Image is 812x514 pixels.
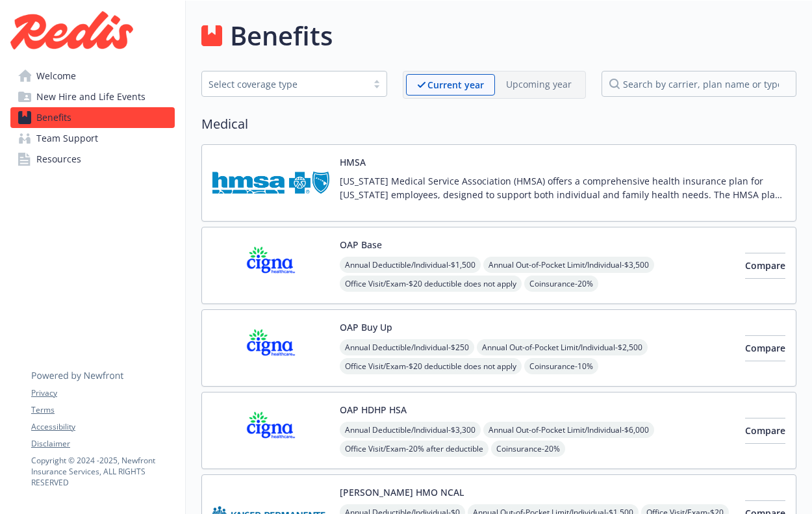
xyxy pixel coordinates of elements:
[31,438,174,450] a: Disclaimer
[506,77,572,91] p: Upcoming year
[745,418,785,444] button: Compare
[10,149,175,170] a: Resources
[31,421,174,433] a: Accessibility
[745,335,785,361] button: Compare
[340,155,366,169] button: HMSA
[31,455,174,488] p: Copyright © 2024 - 2025 , Newfront Insurance Services, ALL RIGHTS RESERVED
[491,441,565,457] span: Coinsurance - 20%
[340,403,407,417] button: OAP HDHP HSA
[36,66,76,86] span: Welcome
[495,74,583,96] span: Upcoming year
[212,403,329,458] img: CIGNA carrier logo
[230,16,333,55] h1: Benefits
[483,257,654,273] span: Annual Out-of-Pocket Limit/Individual - $3,500
[745,424,785,437] span: Compare
[10,86,175,107] a: New Hire and Life Events
[340,174,785,201] p: [US_STATE] Medical Service Association (HMSA) offers a comprehensive health insurance plan for [U...
[340,339,474,355] span: Annual Deductible/Individual - $250
[31,404,174,416] a: Terms
[745,253,785,279] button: Compare
[427,78,484,92] p: Current year
[340,358,522,374] span: Office Visit/Exam - $20 deductible does not apply
[340,441,488,457] span: Office Visit/Exam - 20% after deductible
[36,107,71,128] span: Benefits
[36,128,98,149] span: Team Support
[36,86,146,107] span: New Hire and Life Events
[10,66,175,86] a: Welcome
[10,128,175,149] a: Team Support
[36,149,81,170] span: Resources
[602,71,796,97] input: search by carrier, plan name or type
[524,358,598,374] span: Coinsurance - 10%
[477,339,648,355] span: Annual Out-of-Pocket Limit/Individual - $2,500
[340,257,481,273] span: Annual Deductible/Individual - $1,500
[31,387,174,399] a: Privacy
[524,276,598,292] span: Coinsurance - 20%
[212,320,329,376] img: CIGNA carrier logo
[201,114,796,134] h2: Medical
[745,259,785,272] span: Compare
[212,238,329,293] img: CIGNA carrier logo
[483,422,654,438] span: Annual Out-of-Pocket Limit/Individual - $6,000
[340,422,481,438] span: Annual Deductible/Individual - $3,300
[212,155,329,211] img: Hawaii Medical Service Association carrier logo
[340,320,392,334] button: OAP Buy Up
[340,485,464,499] button: [PERSON_NAME] HMO NCAL
[340,238,382,251] button: OAP Base
[10,107,175,128] a: Benefits
[745,342,785,354] span: Compare
[209,77,361,91] div: Select coverage type
[340,276,522,292] span: Office Visit/Exam - $20 deductible does not apply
